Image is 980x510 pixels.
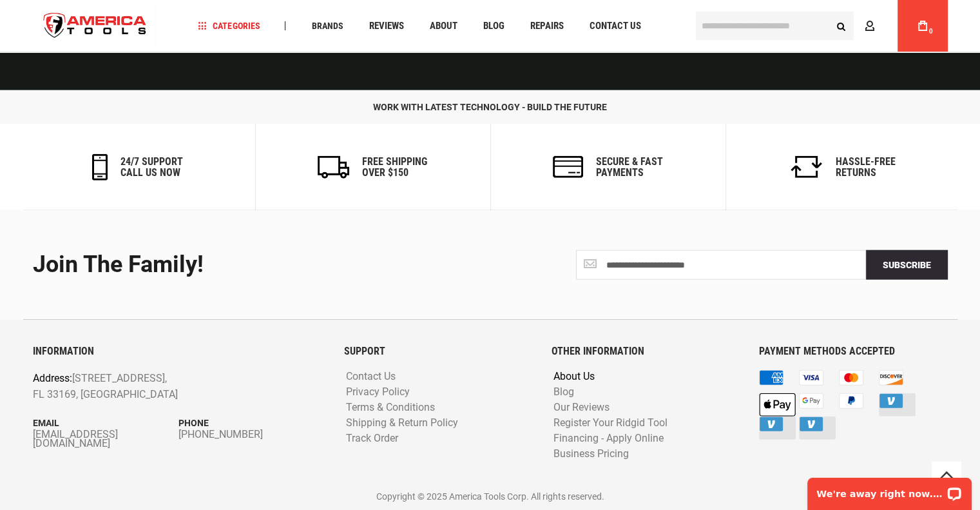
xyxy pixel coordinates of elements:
[429,21,457,31] span: About
[178,430,325,439] a: [PHONE_NUMBER]
[550,386,577,398] a: Blog
[550,417,671,429] a: Register Your Ridgid Tool
[423,17,463,35] a: About
[530,21,563,31] span: Repairs
[866,250,948,280] button: Subscribe
[33,416,179,430] p: Email
[589,21,640,31] span: Contact Us
[362,156,427,179] h6: Free Shipping Over $150
[33,2,158,50] a: store logo
[198,21,260,30] span: Categories
[477,17,510,35] a: Blog
[178,416,325,430] p: Phone
[550,448,632,460] a: Business Pricing
[311,21,343,30] span: Brands
[550,433,667,445] a: Financing - Apply Online
[759,346,947,357] h6: PAYMENT METHODS ACCEPTED
[483,21,504,31] span: Blog
[343,371,399,383] a: Contact Us
[343,417,461,429] a: Shipping & Return Policy
[33,489,948,504] p: Copyright © 2025 America Tools Corp. All rights reserved.
[343,386,413,398] a: Privacy Policy
[583,17,646,35] a: Contact Us
[343,433,401,445] a: Track Order
[192,17,265,35] a: Categories
[33,2,158,50] img: America Tools
[33,430,179,448] a: [EMAIL_ADDRESS][DOMAIN_NAME]
[33,346,325,357] h6: INFORMATION
[929,28,933,35] span: 0
[363,17,409,35] a: Reviews
[799,469,980,510] iframe: LiveChat chat widget
[829,14,854,38] button: Search
[305,17,349,35] a: Brands
[33,370,267,403] p: [STREET_ADDRESS], FL 33169, [GEOGRAPHIC_DATA]
[120,156,183,179] h6: 24/7 support call us now
[836,156,896,179] h6: Hassle-Free Returns
[33,252,481,278] div: Join the Family!
[343,402,438,414] a: Terms & Conditions
[33,372,72,384] span: Address:
[550,371,598,383] a: About Us
[883,260,931,270] span: Subscribe
[369,21,403,31] span: Reviews
[550,402,613,414] a: Our Reviews
[524,17,569,35] a: Repairs
[344,346,532,357] h6: SUPPORT
[596,156,663,179] h6: secure & fast payments
[552,346,740,357] h6: OTHER INFORMATION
